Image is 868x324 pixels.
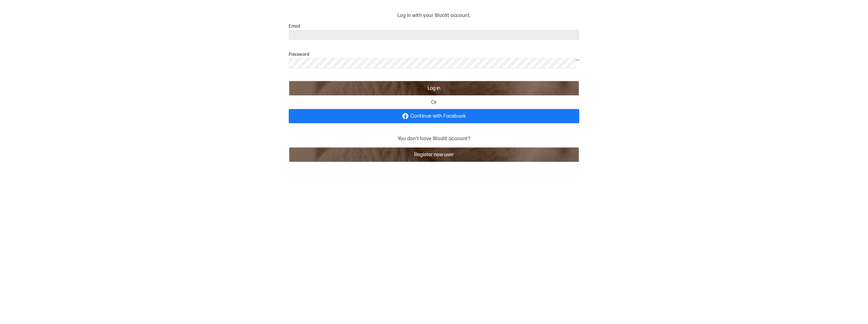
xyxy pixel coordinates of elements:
[410,114,466,119] span: Continue with Facebook
[289,52,309,57] label: Password
[289,81,579,96] button: Log in
[289,12,579,19] p: Log in with your Woolit account.
[396,133,473,144] p: You don't have Woolit account?
[289,24,300,29] label: Email
[289,147,579,162] button: Register new user
[429,98,439,107] span: Or
[289,109,579,123] a: Continue with Facebook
